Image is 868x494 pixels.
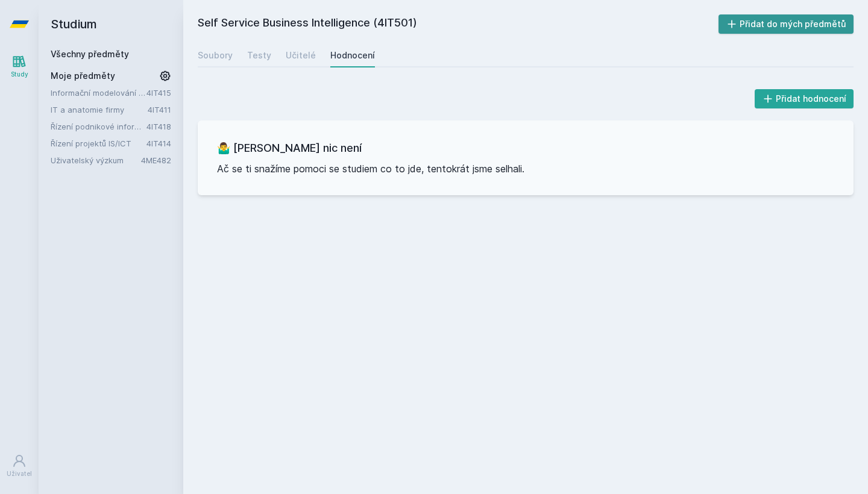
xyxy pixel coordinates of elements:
a: Učitelé [286,43,316,67]
a: Soubory [198,43,233,67]
button: Přidat do mých předmětů [719,14,854,34]
a: Informační modelování organizací [51,87,146,99]
a: 4IT411 [148,105,171,114]
div: Učitelé [286,49,316,61]
span: Moje předměty [51,70,115,82]
a: 4ME482 [141,155,171,165]
a: Hodnocení [330,43,375,67]
div: Hodnocení [330,49,375,61]
a: 4IT414 [146,139,171,148]
div: Testy [247,49,271,61]
h2: Self Service Business Intelligence (4IT501) [198,14,719,34]
h3: 🤷‍♂️ [PERSON_NAME] nic není [217,140,834,157]
a: Všechny předměty [51,49,129,59]
a: Řízení projektů IS/ICT [51,137,146,149]
p: Ač se ti snažíme pomoci se studiem co to jde, tentokrát jsme selhali. [217,161,834,176]
a: 4IT415 [146,88,171,98]
div: Soubory [198,49,233,61]
a: Testy [247,43,271,67]
div: Study [11,70,28,79]
button: Přidat hodnocení [755,89,854,108]
a: Uživatel [2,448,36,484]
a: Řízení podnikové informatiky [51,120,146,133]
a: IT a anatomie firmy [51,104,148,116]
a: Uživatelský výzkum [51,154,141,166]
div: Uživatel [7,469,32,478]
a: Study [2,48,36,85]
a: 4IT418 [146,122,171,131]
